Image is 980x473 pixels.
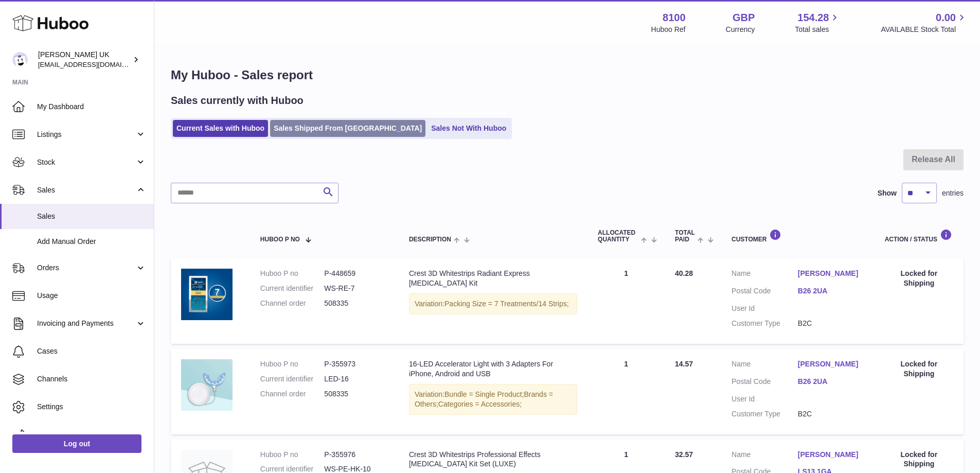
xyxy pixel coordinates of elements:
strong: 8100 [663,11,686,25]
span: ALLOCATED Quantity [598,230,638,243]
a: [PERSON_NAME] [798,450,864,460]
a: Log out [12,434,141,453]
a: B26 2UA [798,286,864,296]
span: 14.57 [675,360,693,368]
dt: Name [732,269,798,281]
strong: GBP [733,11,755,25]
dd: P-448659 [324,269,388,278]
dd: LED-16 [324,374,388,384]
dt: Channel order [260,389,325,399]
span: Listings [37,130,135,139]
div: 16-LED Accelerator Light with 3 Adapters For iPhone, Android and USB [409,359,577,379]
a: [PERSON_NAME] [798,269,864,278]
dd: B2C [798,409,864,419]
span: Description [409,236,451,243]
div: Crest 3D Whitestrips Professional Effects [MEDICAL_DATA] Kit Set (LUXE) [409,450,577,469]
div: Currency [726,25,755,34]
dt: Channel order [260,299,325,308]
span: 0.00 [936,11,956,25]
span: My Dashboard [37,102,146,112]
span: Packing Size = 7 Treatments/14 Strips; [444,300,569,308]
a: [PERSON_NAME] [798,359,864,369]
img: WS-RV-7.jpg [181,269,233,320]
dt: Huboo P no [260,269,325,278]
span: Categories = Accessories; [438,400,522,408]
td: 1 [587,258,665,344]
dt: Name [732,359,798,372]
td: 1 [587,349,665,434]
div: Locked for Shipping [885,450,953,469]
span: Channels [37,374,146,384]
dd: B2C [798,319,864,328]
dt: User Id [732,394,798,404]
span: Settings [37,402,146,412]
span: Total paid [675,230,695,243]
div: Crest 3D Whitestrips Radiant Express [MEDICAL_DATA] Kit [409,269,577,288]
a: B26 2UA [798,377,864,387]
span: Orders [37,263,135,273]
span: Huboo P no [260,236,300,243]
dt: User Id [732,304,798,313]
div: Variation: [409,293,577,314]
a: 0.00 AVAILABLE Stock Total [881,11,968,34]
span: Stock [37,157,135,167]
dt: Current identifier [260,374,325,384]
dt: Postal Code [732,377,798,389]
span: 40.28 [675,269,693,277]
div: Action / Status [885,229,953,243]
img: LED-16.png [181,359,233,411]
span: Returns [37,430,146,440]
a: Sales Not With Huboo [427,120,510,137]
a: 154.28 Total sales [795,11,841,34]
a: Current Sales with Huboo [173,120,268,137]
span: Brands = Others; [415,390,553,408]
dd: WS-RE-7 [324,284,388,293]
div: Locked for Shipping [885,359,953,379]
span: Sales [37,185,135,195]
span: entries [942,188,964,198]
h1: My Huboo - Sales report [171,67,964,83]
dt: Current identifier [260,284,325,293]
h2: Sales currently with Huboo [171,94,304,108]
dt: Postal Code [732,286,798,299]
div: Customer [732,229,864,243]
dt: Huboo P no [260,359,325,369]
span: Cases [37,346,146,356]
span: Invoicing and Payments [37,319,135,328]
div: Variation: [409,384,577,415]
dd: 508335 [324,299,388,308]
span: Sales [37,212,146,221]
span: [EMAIL_ADDRESS][DOMAIN_NAME] [38,60,151,68]
dd: P-355976 [324,450,388,460]
span: AVAILABLE Stock Total [881,25,968,34]
div: Locked for Shipping [885,269,953,288]
dt: Customer Type [732,409,798,419]
div: Huboo Ref [651,25,686,34]
span: Usage [37,291,146,301]
dt: Customer Type [732,319,798,328]
dt: Huboo P no [260,450,325,460]
span: 154.28 [797,11,829,25]
dd: P-355973 [324,359,388,369]
span: 32.57 [675,450,693,459]
span: Total sales [795,25,841,34]
img: emotion88hk@gmail.com [12,52,28,67]
span: Add Manual Order [37,237,146,247]
div: [PERSON_NAME] UK [38,50,131,69]
label: Show [878,188,897,198]
dt: Name [732,450,798,462]
dd: 508335 [324,389,388,399]
span: Bundle = Single Product; [444,390,524,398]
a: Sales Shipped From [GEOGRAPHIC_DATA] [270,120,425,137]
